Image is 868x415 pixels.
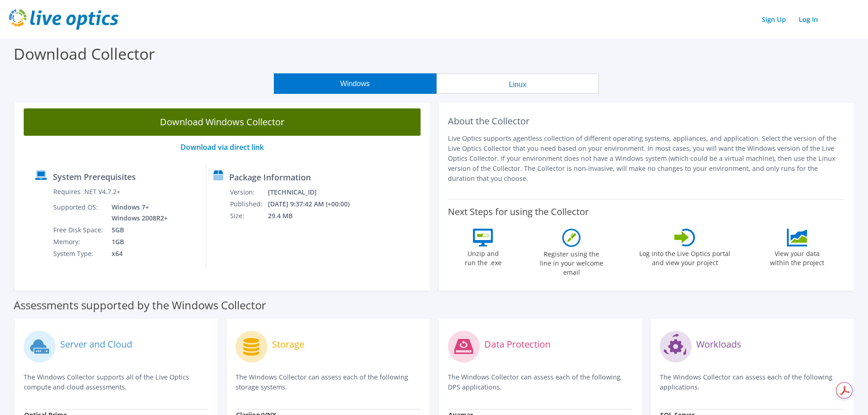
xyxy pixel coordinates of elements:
[757,13,791,26] a: Sign Up
[696,340,741,349] label: Workloads
[53,172,136,181] label: System Prerequisites
[437,73,599,94] button: Linux
[230,198,267,210] td: Published:
[14,43,155,64] label: Download Collector
[53,224,105,236] td: Free Disk Space:
[274,73,437,94] button: Windows
[764,246,830,267] label: View your data within the project
[9,9,118,30] img: live_optics_svg.svg
[639,246,731,267] label: Log into the Live Optics portal and view your project
[448,133,845,184] p: Live Optics supports agentless collection of different operating systems, appliances, and applica...
[105,236,169,248] td: 1GB
[24,108,421,136] a: Download Windows Collector
[448,116,845,127] h2: About the Collector
[53,236,105,248] td: Memory:
[230,210,267,222] td: Size:
[537,247,606,277] label: Register using the line in your welcome email
[14,301,266,310] label: Assessments supported by the Windows Collector
[53,187,120,196] label: Requires .NET V4.7.2+
[105,224,169,236] td: 5GB
[24,372,208,392] p: The Windows Collector supports all of the Live Optics compute and cloud assessments.
[462,246,504,267] label: Unzip and run the .exe
[105,201,169,224] td: Windows 7+ Windows 2008R2+
[448,372,632,392] p: The Windows Collector can assess each of the following DPS applications.
[236,372,420,392] p: The Windows Collector can assess each of the following storage systems.
[53,248,105,260] td: System Type:
[53,201,105,224] td: Supported OS:
[272,340,304,349] label: Storage
[660,372,844,392] p: The Windows Collector can assess each of the following applications.
[448,206,589,217] label: Next Steps for using the Collector
[60,340,132,349] label: Server and Cloud
[229,173,311,182] label: Package Information
[794,13,822,26] a: Log In
[267,210,362,222] td: 29.4 MB
[267,198,362,210] td: [DATE] 9:37:42 AM (+00:00)
[105,248,169,260] td: x64
[484,340,550,349] label: Data Protection
[267,186,362,198] td: [TECHNICAL_ID]
[180,142,264,152] a: Download via direct link
[230,186,267,198] td: Version:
